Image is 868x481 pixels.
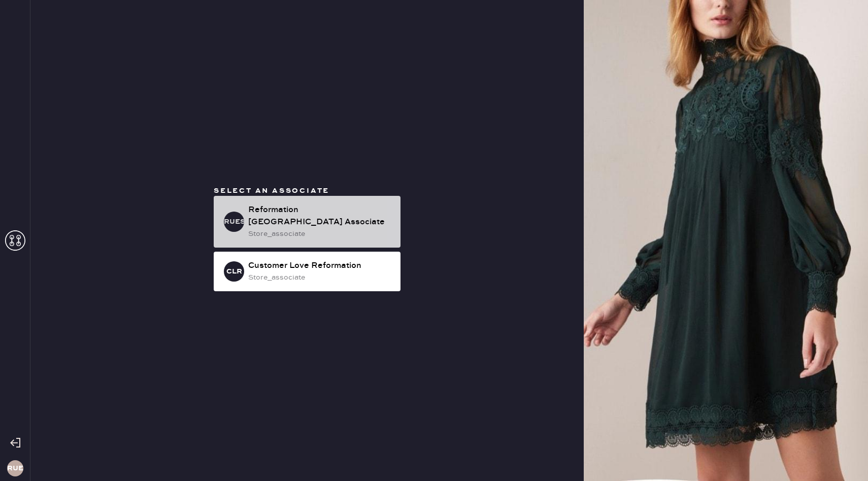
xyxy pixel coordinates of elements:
[214,186,329,195] span: Select an associate
[248,204,392,228] div: Reformation [GEOGRAPHIC_DATA] Associate
[248,260,392,272] div: Customer Love Reformation
[226,268,242,275] h3: CLR
[224,218,244,225] h3: RUESA
[820,435,863,479] iframe: Front Chat
[7,465,23,472] h3: RUES
[248,272,392,283] div: store_associate
[248,228,392,239] div: store_associate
